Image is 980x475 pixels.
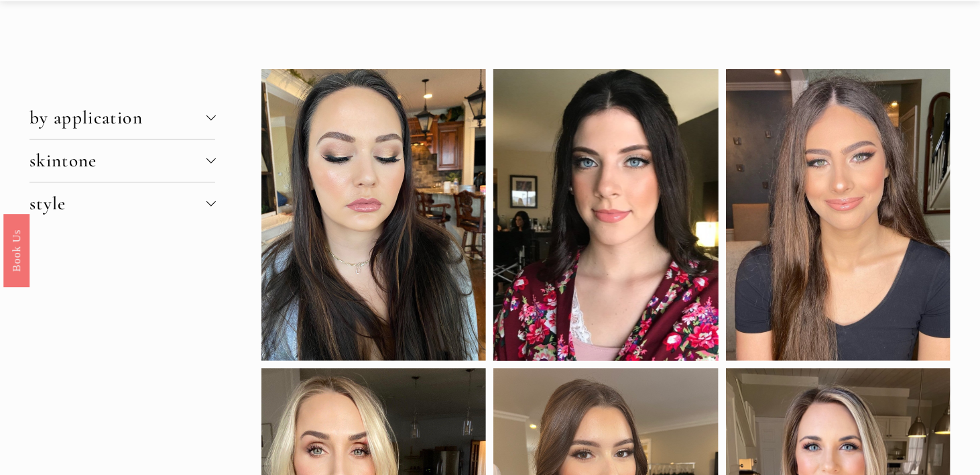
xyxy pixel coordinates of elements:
button: skintone [29,140,216,182]
span: style [29,193,206,215]
button: by application [29,97,216,139]
button: style [29,182,216,225]
a: Book Us [3,214,29,287]
span: by application [29,107,206,129]
span: skintone [29,150,206,172]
